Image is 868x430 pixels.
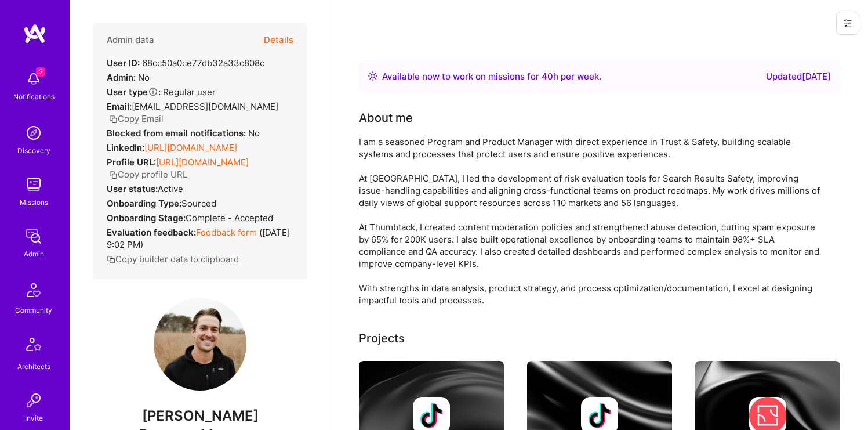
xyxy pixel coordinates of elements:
div: Available now to work on missions for h per week . [382,70,601,84]
strong: Blocked from email notifications: [107,128,248,139]
button: Copy profile URL [109,168,187,180]
div: No [107,71,150,84]
i: icon Copy [109,171,118,179]
span: Active [158,183,183,194]
a: [URL][DOMAIN_NAME] [144,142,237,153]
strong: Onboarding Stage: [107,212,186,223]
span: [PERSON_NAME] [93,407,307,425]
img: User Avatar [154,298,246,391]
button: Copy Email [109,113,164,125]
img: Architects [20,333,48,360]
strong: Evaluation feedback: [107,227,196,238]
div: Notifications [13,91,55,103]
div: Discovery [17,144,50,157]
i: icon Copy [109,115,118,124]
div: Community [15,304,52,316]
strong: User ID: [107,57,140,68]
img: Availability [368,71,377,81]
i: Help [148,86,158,97]
img: Invite [22,389,45,412]
div: Architects [17,360,50,373]
div: No [107,127,260,139]
div: Missions [20,196,48,208]
a: Feedback form [196,227,257,238]
div: 68cc50a0ce77db32a33c808c [107,57,264,69]
img: Community [20,276,48,304]
span: sourced [181,198,216,209]
div: ( [DATE] 9:02 PM ) [107,226,293,251]
div: I am a seasoned Program and Product Manager with direct experience in Trust & Safety, building sc... [359,136,823,306]
span: [EMAIL_ADDRESS][DOMAIN_NAME] [132,101,278,112]
button: Copy builder data to clipboard [107,253,239,265]
h4: Admin data [107,35,154,45]
strong: Admin: [107,72,136,83]
i: icon Copy [107,255,115,264]
span: 40 [542,71,553,82]
div: Projects [359,330,405,347]
img: logo [23,23,46,44]
strong: User type : [107,86,161,97]
button: Details [264,23,293,57]
img: bell [22,67,45,91]
strong: User status: [107,183,158,194]
div: Updated [DATE] [766,70,831,84]
strong: Email: [107,101,132,112]
strong: Onboarding Type: [107,198,181,209]
img: teamwork [22,173,45,196]
div: Regular user [107,86,216,98]
div: Invite [25,412,43,424]
span: 2 [36,67,45,77]
span: Complete - Accepted [186,212,273,223]
div: About me [359,109,413,127]
div: Admin [24,248,44,260]
img: admin teamwork [22,225,45,248]
img: discovery [22,121,45,144]
strong: Profile URL: [107,157,156,168]
a: [URL][DOMAIN_NAME] [156,157,249,168]
strong: LinkedIn: [107,142,144,153]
